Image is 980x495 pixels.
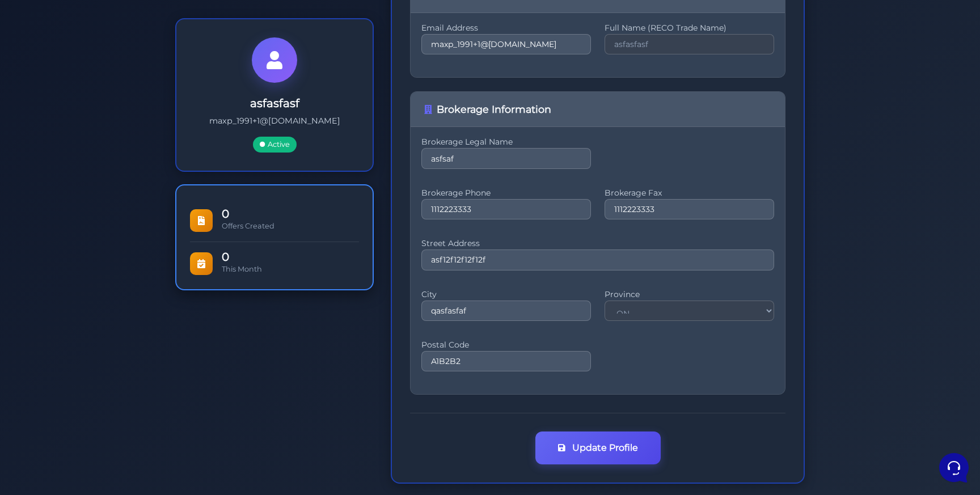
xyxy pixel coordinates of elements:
span: This Month [222,265,262,274]
span: Start a Conversation [82,102,159,111]
p: maxp_1991+1@[DOMAIN_NAME] [195,115,354,128]
span: Offers Created [222,222,274,231]
label: Province [605,293,774,296]
span: Find an Answer [18,141,77,150]
span: Active [253,137,297,153]
h2: Hello asfasgsag 👋 [9,9,191,27]
label: Full Name (RECO Trade Name) [605,27,774,29]
span: 0 [222,209,359,220]
label: Street Address [421,242,774,245]
h4: Brokerage Information [424,103,771,115]
button: Help [148,364,218,390]
iframe: Customerly Messenger Launcher [937,451,971,485]
label: Brokerage Legal Name [421,141,591,143]
label: Brokerage Fax [605,192,774,194]
label: Email Address [421,27,591,29]
button: Start a Conversation [18,95,209,118]
h3: asfasfasf [195,96,354,110]
img: dark [18,64,41,86]
a: Open Help Center [141,141,209,150]
button: Messages [79,364,149,390]
p: Messages [98,380,130,390]
button: Update Profile [535,431,661,464]
button: Home [9,364,79,390]
label: Brokerage Phone [421,192,591,194]
label: City [421,293,591,296]
span: 0 [222,252,359,263]
p: Home [34,380,53,390]
img: dark [36,64,59,86]
input: Search for an Article... [26,165,185,176]
a: See all [183,45,209,54]
label: Postal Code [421,344,591,346]
p: Help [176,380,191,390]
span: Your Conversations [18,45,92,54]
